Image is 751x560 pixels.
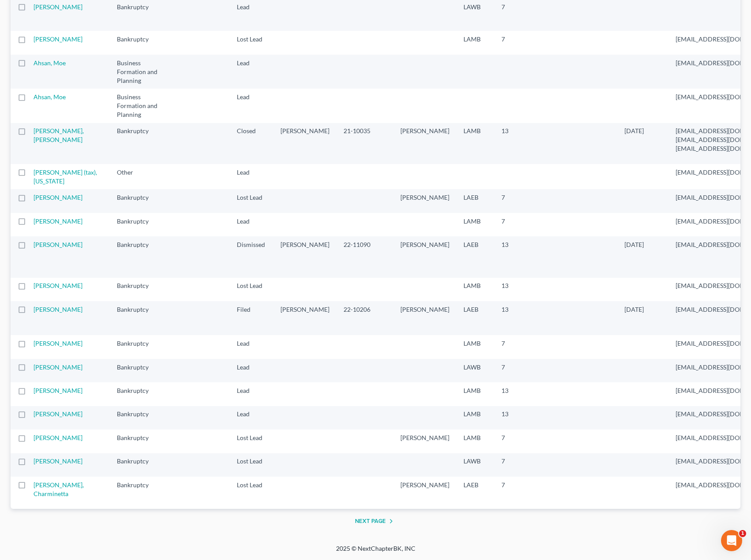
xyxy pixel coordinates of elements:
td: Bankruptcy [110,453,165,477]
td: [PERSON_NAME] [393,429,456,453]
td: LAMB [456,382,494,406]
td: LAEB [456,477,494,502]
td: 13 [494,236,538,277]
td: LAWB [456,453,494,477]
td: [PERSON_NAME] [273,236,336,277]
td: 13 [494,123,538,164]
td: Bankruptcy [110,359,165,382]
td: Lost Lead [230,453,273,477]
td: LAMB [456,278,494,301]
td: Bankruptcy [110,213,165,236]
a: [PERSON_NAME] [34,241,82,248]
td: 13 [494,406,538,429]
td: 22-10206 [336,301,393,335]
a: [PERSON_NAME] [34,434,82,441]
td: [PERSON_NAME] [393,236,456,277]
td: Bankruptcy [110,123,165,164]
td: Lead [230,359,273,382]
span: 1 [739,530,746,537]
td: LAMB [456,31,494,54]
td: Lead [230,213,273,236]
td: 7 [494,189,538,213]
td: 7 [494,477,538,502]
td: Filed [230,301,273,335]
td: Business Formation and Planning [110,89,165,123]
td: 13 [494,382,538,406]
a: [PERSON_NAME] [34,363,82,371]
td: Dismissed [230,236,273,277]
a: [PERSON_NAME] [34,282,82,289]
td: 21-10035 [336,123,393,164]
td: Bankruptcy [110,31,165,54]
td: [PERSON_NAME] [273,123,336,164]
td: LAEB [456,301,494,335]
td: Bankruptcy [110,477,165,502]
td: Lead [230,55,273,89]
button: Next Page [355,516,396,526]
a: Ahsan, Moe [34,93,66,101]
td: Bankruptcy [110,406,165,429]
td: Lost Lead [230,429,273,453]
td: LAMB [456,123,494,164]
td: 13 [494,278,538,301]
td: Closed [230,123,273,164]
td: Business Formation and Planning [110,55,165,89]
td: [PERSON_NAME] [393,189,456,213]
td: Lead [230,335,273,358]
a: [PERSON_NAME] [34,387,82,394]
td: LAMB [456,213,494,236]
td: [PERSON_NAME] [273,301,336,335]
td: 7 [494,453,538,477]
a: [PERSON_NAME] [34,340,82,347]
td: Lead [230,164,273,189]
td: LAMB [456,335,494,358]
a: [PERSON_NAME] [34,457,82,465]
td: LAMB [456,406,494,429]
td: Bankruptcy [110,278,165,301]
td: [DATE] [617,123,669,164]
td: Lost Lead [230,189,273,213]
a: [PERSON_NAME], [PERSON_NAME] [34,127,84,143]
td: [PERSON_NAME] [393,301,456,335]
td: Bankruptcy [110,382,165,406]
a: [PERSON_NAME] [34,306,82,313]
td: Lost Lead [230,477,273,502]
td: [DATE] [617,301,669,335]
a: [PERSON_NAME] [34,3,82,11]
a: [PERSON_NAME] [34,410,82,418]
td: LAEB [456,236,494,277]
td: 7 [494,429,538,453]
td: 7 [494,213,538,236]
a: [PERSON_NAME] [34,217,82,225]
td: 7 [494,335,538,358]
td: Bankruptcy [110,189,165,213]
td: Bankruptcy [110,236,165,277]
td: Lead [230,382,273,406]
td: [PERSON_NAME] [393,477,456,502]
td: Bankruptcy [110,429,165,453]
td: Bankruptcy [110,335,165,358]
td: Other [110,164,165,189]
td: 7 [494,31,538,54]
td: LAMB [456,429,494,453]
td: Lost Lead [230,278,273,301]
td: Lead [230,89,273,123]
td: 13 [494,301,538,335]
td: 7 [494,359,538,382]
iframe: Intercom live chat [721,530,742,551]
td: Bankruptcy [110,301,165,335]
a: [PERSON_NAME] [34,35,82,43]
a: Ahsan, Moe [34,59,66,67]
td: [PERSON_NAME] [393,123,456,164]
td: Lost Lead [230,31,273,54]
div: 2025 © NextChapterBK, INC [124,544,627,560]
a: [PERSON_NAME], Charminetta [34,481,84,497]
td: [DATE] [617,236,669,277]
td: 22-11090 [336,236,393,277]
td: LAEB [456,189,494,213]
a: [PERSON_NAME] (tax), [US_STATE] [34,168,97,185]
a: [PERSON_NAME] [34,194,82,201]
td: Lead [230,406,273,429]
td: LAWB [456,359,494,382]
